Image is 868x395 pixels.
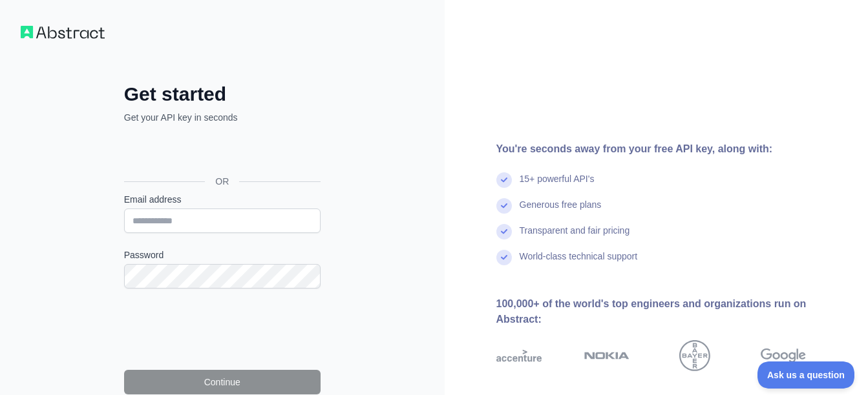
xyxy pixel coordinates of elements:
span: OR [205,175,239,188]
div: Transparent and fair pricing [520,224,630,250]
img: google [761,340,806,371]
label: Email address [124,193,321,206]
div: World-class technical support [520,250,638,276]
img: accenture [496,340,542,371]
iframe: reCAPTCHA [124,304,321,354]
label: Password [124,248,321,261]
img: check mark [496,224,512,239]
img: nokia [584,340,630,371]
img: Workflow [21,26,105,39]
iframe: Botón Iniciar sesión con Google [118,138,324,167]
h2: Get started [124,83,321,106]
img: check mark [496,250,512,265]
p: Get your API key in seconds [124,111,321,124]
div: Generous free plans [520,198,602,224]
div: 100,000+ of the world's top engineers and organizations run on Abstract: [496,296,848,327]
img: check mark [496,198,512,214]
div: You're seconds away from your free API key, along with: [496,141,848,157]
img: check mark [496,172,512,188]
div: 15+ powerful API's [520,172,595,198]
button: Continue [124,370,321,394]
iframe: Toggle Customer Support [757,361,855,389]
img: bayer [679,340,710,371]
